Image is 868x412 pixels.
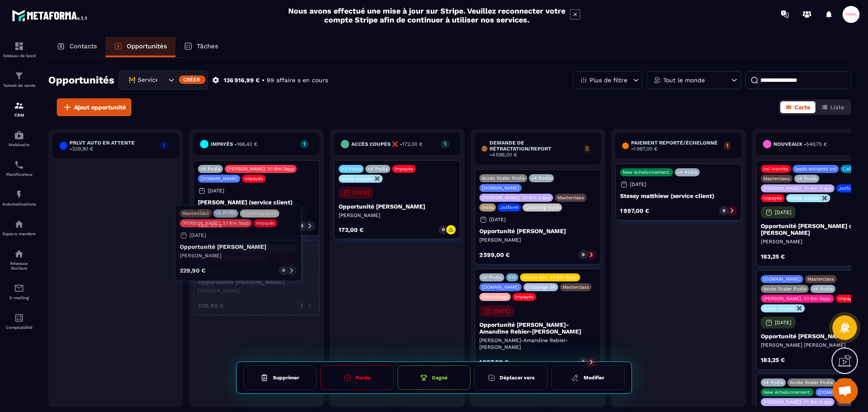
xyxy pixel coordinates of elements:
p: Tout le monde [663,77,705,83]
p: Coaching book [261,246,295,251]
p: Opportunité [PERSON_NAME] [198,278,315,285]
a: automationsautomationsAutomatisations [2,183,36,213]
p: 2 [584,145,590,151]
p: Planificateur [2,172,36,177]
p: 136 916,99 € [224,76,260,84]
p: [PERSON_NAME] (service client) [198,199,315,206]
a: social-networksocial-networkRéseaux Sociaux [2,242,36,277]
span: 172,00 € [402,141,423,147]
p: X12 [509,275,516,280]
p: [DATE] [775,320,791,326]
img: email [14,283,24,293]
p: [PERSON_NAME]. 1:1 6m 3app [227,166,294,172]
p: [PERSON_NAME]. 1:1 6m 3app. [763,296,832,301]
h2: Opportunités [48,72,114,89]
button: Liste [816,101,849,113]
p: New échelonnement. [623,170,670,175]
p: 0 [300,303,303,309]
p: Jotform [500,205,518,210]
span: Carte [794,104,810,111]
a: Tâches [175,37,227,57]
img: formation [14,100,24,111]
h6: Paiement reporté/échelonné - [631,140,720,152]
p: 0 [723,208,725,214]
p: [DOMAIN_NAME] [200,176,238,181]
span: 549,75 € [806,141,827,147]
img: scheduler [14,160,24,170]
p: Tunnel de vente [2,83,36,88]
p: E-mailing [2,295,36,300]
a: emailemailE-mailing [2,277,36,306]
p: [DOMAIN_NAME] [763,276,801,282]
p: Masterclass [763,176,790,181]
p: 2 599,00 € [479,252,510,258]
button: Ajout opportunité [57,98,131,116]
a: formationformationCRM [2,94,36,124]
p: 0 [582,359,584,365]
p: Call book [843,166,865,172]
p: Opportunités [127,42,167,50]
p: Stessy matthiew (service client) [620,192,737,199]
span: Liste [830,104,844,111]
p: Accès coupés ✖️ [789,195,828,201]
p: [PERSON_NAME] [198,208,315,214]
img: automations [14,189,24,200]
p: [PERSON_NAME]. 1:1 6m 3app [200,256,267,261]
p: 1 [160,142,168,148]
a: automationsautomationsWebinaire [2,124,36,153]
a: formationformationTunnel de vente [2,64,36,94]
a: automationsautomationsEspace membre [2,213,36,242]
p: Accès coupés ✖️ [341,176,380,181]
p: Plus de filtre [590,77,627,83]
p: [PERSON_NAME] [198,287,315,294]
div: Créer [179,75,206,84]
p: 0 [442,227,445,233]
p: Automatisations [2,202,36,206]
span: 166,42 € [237,141,257,147]
span: 1 997,00 € [634,146,657,152]
p: 1 997,00 € [479,359,509,365]
p: leads entrants vsl [795,166,836,172]
p: [DATE] [208,267,224,273]
p: [DOMAIN_NAME] [482,284,519,290]
a: accountantaccountantComptabilité [2,306,36,336]
p: Impayés [838,296,857,301]
button: Carte [780,101,815,113]
p: Masterclass [557,195,584,200]
input: Search for option [158,75,166,85]
p: Coaching book [525,205,559,210]
p: v4 Podia [200,166,220,172]
p: CRM [2,113,36,117]
h6: Perdu [356,375,370,381]
p: 99 affaire s en cours [267,76,328,84]
p: 1 997,00 € [620,208,649,214]
p: v4 Podia [368,166,388,172]
p: Impayés [763,195,782,201]
span: 🚧 Service Client [126,75,158,85]
p: v4 Podia [531,175,551,181]
p: Opportunité [PERSON_NAME] [479,228,596,234]
p: Opportunité [PERSON_NAME]-Amandine Rebier-[PERSON_NAME] [479,321,596,335]
span: 229,90 € [72,146,93,152]
p: 229,90 € [198,303,224,309]
p: 166,42 € [198,223,223,229]
p: Challenge S6 [526,284,556,290]
span: Ajout opportunité [74,103,126,111]
h6: Déplacer vers [500,375,534,381]
p: Accès Scaler Podia [482,175,525,181]
p: Masterclass [200,246,227,251]
p: 1 [724,142,731,148]
p: 0 [582,252,584,258]
p: Impayés [515,294,534,300]
p: Insta [482,205,493,210]
h6: Gagné [432,375,448,381]
p: Accès Scaler Podia [763,286,806,292]
p: [DATE] [489,217,506,223]
p: Jotform [839,186,857,191]
p: Aurore Acc. 1:1 6m 3app. [523,275,578,280]
p: Impayés [245,176,263,181]
p: Accès coupés ✖️ [763,306,802,311]
p: v4 Podia [482,275,502,280]
h6: Nouveaux - [773,141,827,147]
p: [PERSON_NAME] [339,212,456,219]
